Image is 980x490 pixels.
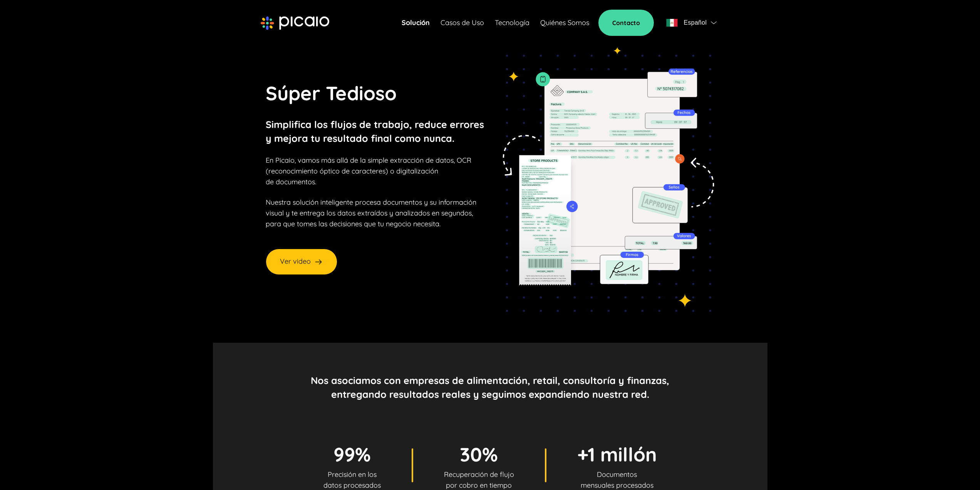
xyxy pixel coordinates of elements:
[441,17,484,28] a: Casos de Uso
[402,17,430,28] a: Solución
[577,440,657,469] p: +1 millón
[494,41,714,312] img: tedioso-img
[311,374,669,401] p: Nos asociamos con empresas de alimentación, retail, consultoría y finanzas, entregando resultados...
[683,17,707,28] span: Español
[266,156,471,186] span: En Picaio, vamos más allá de la simple extracción de datos, OCR (reconocimiento óptico de caracte...
[266,81,397,105] span: Súper Tedioso
[266,249,337,275] button: Ver video
[598,10,654,36] a: Contacto
[323,440,381,469] p: 99%
[495,17,529,28] a: Tecnología
[314,257,323,266] img: arrow-right
[540,17,589,28] a: Quiénes Somos
[711,21,717,24] img: flag
[266,118,484,145] p: Simplifica los flujos de trabajo, reduce errores y mejora tu resultado final como nunca.
[261,16,329,30] img: picaio-logo
[666,19,678,27] img: flag
[266,197,476,229] p: Nuestra solución inteligente procesa documentos y su información visual y te entrega los datos ex...
[663,15,719,30] button: flagEspañolflag
[444,440,514,469] p: 30%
